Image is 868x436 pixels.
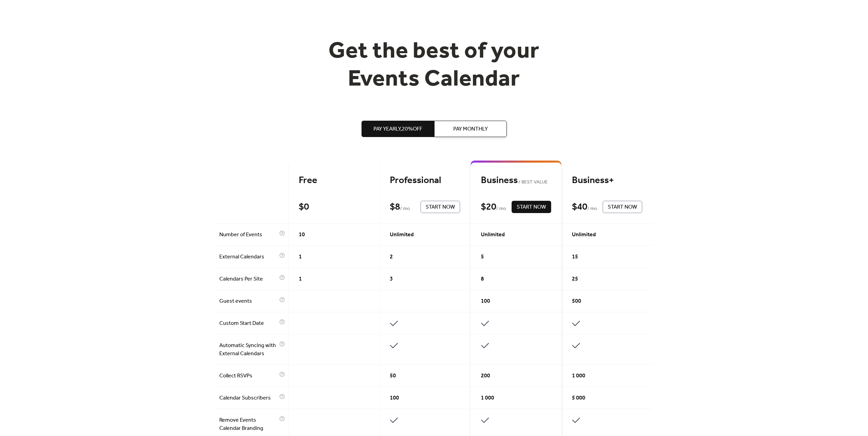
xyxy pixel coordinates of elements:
[481,394,494,402] span: 1 000
[299,175,369,186] div: Free
[390,201,400,213] div: $ 8
[390,231,414,239] span: Unlimited
[219,372,278,380] span: Collect RSVPs
[603,201,642,213] button: Start Now
[426,203,455,211] span: Start Now
[517,203,546,211] span: Start Now
[572,175,642,186] div: Business+
[219,342,278,358] span: Automatic Syncing with External Calendars
[362,121,434,137] button: Pay Yearly,20%off
[572,231,596,239] span: Unlimited
[481,297,490,305] span: 100
[373,125,422,133] span: Pay Yearly, 20% off
[434,121,507,137] button: Pay Monthly
[481,231,505,239] span: Unlimited
[219,319,278,328] span: Custom Start Date
[219,416,278,433] span: Remove Events Calendar Branding
[496,205,506,213] span: / mo
[572,275,578,283] span: 25
[219,394,278,402] span: Calendar Subscribers
[299,201,309,213] div: $ 0
[219,231,278,239] span: Number of Events
[481,275,484,283] span: 8
[572,372,585,380] span: 1 000
[390,175,460,186] div: Professional
[481,201,496,213] div: $ 20
[572,394,585,402] span: 5 000
[390,275,393,283] span: 3
[572,297,581,305] span: 500
[512,201,551,213] button: Start Now
[219,275,278,283] span: Calendars Per Site
[518,178,548,186] span: BEST VALUE
[421,201,460,213] button: Start Now
[390,253,393,261] span: 2
[481,175,551,186] div: Business
[572,253,578,261] span: 15
[572,201,587,213] div: $ 40
[299,275,302,283] span: 1
[219,253,278,261] span: External Calendars
[390,372,396,380] span: 50
[400,205,410,213] span: / mo
[608,203,637,211] span: Start Now
[481,372,490,380] span: 200
[219,297,278,305] span: Guest events
[587,205,597,213] span: / mo
[303,38,565,93] h1: Get the best of your Events Calendar
[390,394,399,402] span: 100
[299,231,305,239] span: 10
[299,253,302,261] span: 1
[453,125,488,133] span: Pay Monthly
[481,253,484,261] span: 5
